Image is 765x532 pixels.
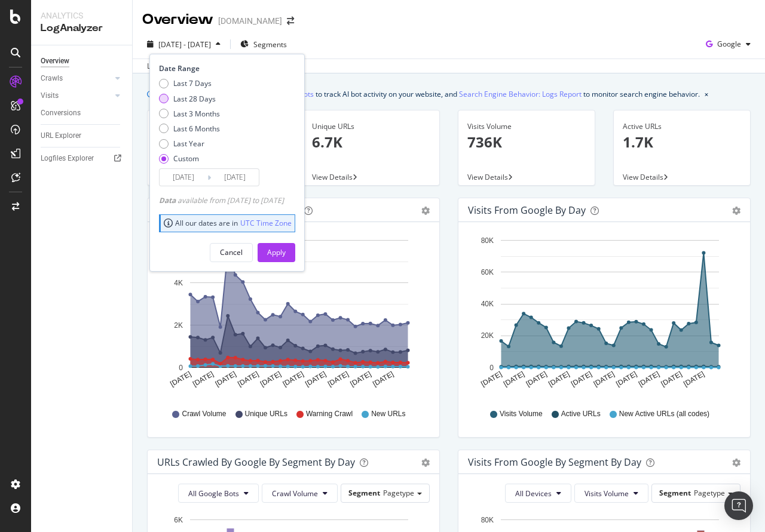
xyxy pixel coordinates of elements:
div: Crawls [41,72,63,85]
span: Google [717,39,741,49]
div: info banner [147,88,751,100]
div: available from [DATE] to [DATE] [159,195,284,205]
span: Active URLs [561,409,601,419]
div: Conversions [41,107,81,119]
div: Overview [41,55,69,67]
div: Last 3 Months [173,109,220,119]
text: 20K [481,332,494,340]
div: Visits Volume [467,121,586,132]
svg: A chart. [157,232,430,398]
span: View Details [312,172,353,182]
p: 6.7K [312,132,430,152]
text: [DATE] [349,370,373,388]
span: Visits Volume [585,488,629,499]
div: URLs Crawled by Google By Segment By Day [157,456,355,468]
text: [DATE] [259,370,283,388]
div: Visits from Google By Segment By Day [468,456,641,468]
text: [DATE] [660,370,684,388]
text: [DATE] [304,370,328,388]
span: Segment [348,488,380,498]
text: 60K [481,268,494,276]
div: Last Year [159,139,220,149]
a: Visits [41,90,112,102]
span: Warning Crawl [306,409,353,419]
input: End Date [211,169,259,186]
div: Unique URLs [312,121,430,132]
span: View Details [467,172,508,182]
text: [DATE] [682,370,706,388]
div: arrow-right-arrow-left [287,17,294,25]
div: gear [421,459,430,467]
button: Google [701,35,755,54]
div: Custom [173,153,199,164]
text: 80K [481,236,494,245]
a: Logfiles Explorer [41,152,124,165]
text: [DATE] [637,370,661,388]
button: Cancel [210,243,253,262]
button: Segments [235,35,292,54]
text: 6K [174,516,183,524]
button: All Devices [505,484,571,503]
span: Unique URLs [245,409,287,419]
button: [DATE] - [DATE] [142,35,225,54]
div: Logfiles Explorer [41,152,94,165]
div: Last Year [173,139,204,149]
text: 2K [174,321,183,330]
text: [DATE] [502,370,526,388]
text: [DATE] [592,370,616,388]
div: Last 7 Days [173,78,212,88]
a: URL Explorer [41,130,124,142]
a: Conversions [41,107,124,119]
span: Pagetype [694,488,725,498]
span: Segment [659,488,691,498]
div: Date Range [159,63,292,73]
div: Last 3 Months [159,109,220,119]
div: Apply [267,247,286,257]
text: [DATE] [479,370,503,388]
text: [DATE] [525,370,549,388]
div: URL Explorer [41,130,81,142]
div: Open Intercom Messenger [724,491,753,520]
span: View Details [623,172,663,182]
text: [DATE] [214,370,238,388]
span: Pagetype [383,488,414,498]
div: Overview [142,10,213,30]
text: [DATE] [371,370,395,388]
div: gear [421,207,430,215]
text: [DATE] [236,370,260,388]
div: All our dates are in [164,218,292,228]
input: Start Date [160,169,207,186]
svg: A chart. [468,232,740,398]
button: Visits Volume [574,484,648,503]
div: Last 7 Days [159,78,220,88]
div: We introduced 2 new report templates: to track AI bot activity on your website, and to monitor se... [159,88,700,100]
span: All Devices [515,488,552,499]
span: Crawl Volume [272,488,318,499]
div: LogAnalyzer [41,21,123,35]
div: Cancel [220,247,243,257]
span: Segments [253,39,287,50]
div: Visits [41,90,59,102]
div: Last 6 Months [159,124,220,134]
text: [DATE] [191,370,215,388]
button: Apply [258,243,295,262]
span: New URLs [371,409,405,419]
div: gear [732,459,740,467]
text: [DATE] [326,370,350,388]
text: 0 [489,364,494,372]
text: 80K [481,516,494,524]
button: Crawl Volume [262,484,338,503]
button: All Google Bots [178,484,259,503]
span: Data [159,195,178,205]
text: [DATE] [547,370,571,388]
text: [DATE] [169,370,192,388]
span: [DATE] - [DATE] [158,39,211,50]
div: Last 28 Days [173,94,216,104]
span: Crawl Volume [182,409,226,419]
p: 1.7K [623,132,741,152]
div: Visits from Google by day [468,204,586,216]
div: Last update [147,61,212,72]
text: 4K [174,279,183,287]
